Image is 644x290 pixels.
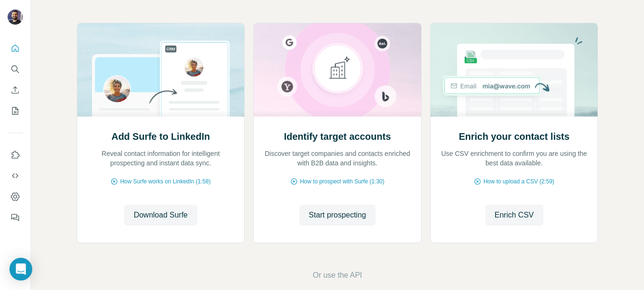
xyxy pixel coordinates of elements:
[87,149,235,168] p: Reveal contact information for intelligent prospecting and instant data sync.
[430,23,598,117] img: Enrich your contact lists
[8,40,23,57] button: Quick start
[8,209,23,226] button: Feedback
[300,177,384,186] span: How to prospect with Surfe (1:30)
[124,205,197,226] button: Download Surfe
[309,209,366,221] span: Start prospecting
[299,205,376,226] button: Start prospecting
[134,209,188,221] span: Download Surfe
[284,130,391,143] h2: Identify target accounts
[483,177,554,186] span: How to upload a CSV (2:59)
[8,9,23,25] img: Avatar
[9,258,32,281] div: Open Intercom Messenger
[459,130,569,143] h2: Enrich your contact lists
[440,149,589,168] p: Use CSV enrichment to confirm you are using the best data available.
[8,167,23,184] button: Use Surfe API
[485,205,543,226] button: Enrich CSV
[77,23,245,117] img: Add Surfe to LinkedIn
[120,177,211,186] span: How Surfe works on LinkedIn (1:58)
[253,23,422,117] img: Identify target accounts
[263,149,412,168] p: Discover target companies and contacts enriched with B2B data and insights.
[111,130,210,143] h2: Add Surfe to LinkedIn
[8,82,23,99] button: Enrich CSV
[8,146,23,163] button: Use Surfe on LinkedIn
[495,209,534,221] span: Enrich CSV
[8,61,23,78] button: Search
[8,102,23,119] button: My lists
[313,270,362,281] button: Or use the API
[8,188,23,205] button: Dashboard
